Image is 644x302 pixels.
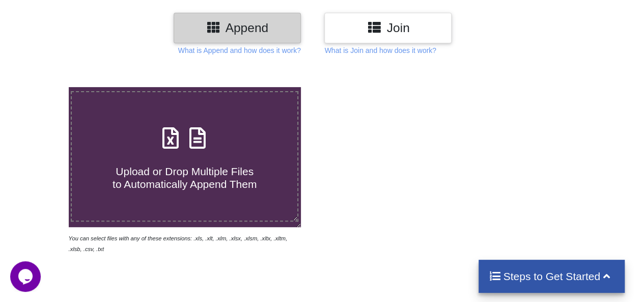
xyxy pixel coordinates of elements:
[113,166,257,190] span: Upload or Drop Multiple Files to Automatically Append Them
[181,20,293,35] h3: Append
[332,20,444,35] h3: Join
[178,45,301,56] p: What is Append and how does it work?
[10,261,43,292] iframe: chat widget
[324,45,436,56] p: What is Join and how does it work?
[489,270,614,283] h4: Steps to Get Started
[69,235,288,252] i: You can select files with any of these extensions: .xls, .xlt, .xlm, .xlsx, .xlsm, .xltx, .xltm, ...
